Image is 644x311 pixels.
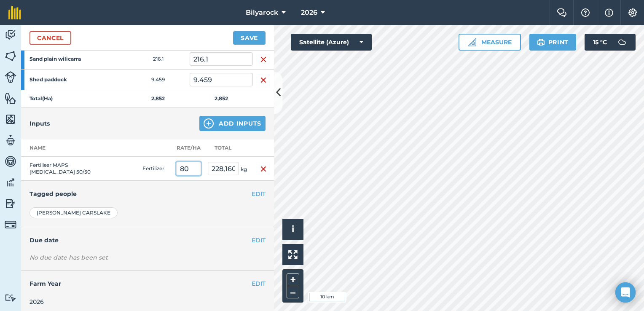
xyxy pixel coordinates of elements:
[139,157,173,181] td: Fertilizer
[605,8,613,18] img: svg+xml;base64,PHN2ZyB4bWxucz0iaHR0cDovL3d3dy53My5vcmcvMjAwMC9zdmciIHdpZHRoPSIxNyIgaGVpZ2h0PSIxNy...
[5,50,16,62] img: svg+xml;base64,PHN2ZyB4bWxucz0iaHR0cDovL3d3dy53My5vcmcvMjAwMC9zdmciIHdpZHRoPSI1NiIgaGVpZ2h0PSI2MC...
[30,119,50,128] h4: Inputs
[468,38,476,46] img: Ruler icon
[233,31,266,45] button: Save
[628,8,638,17] img: A cog icon
[5,155,16,168] img: svg+xml;base64,PD94bWwgdmVyc2lvbj0iMS4wIiBlbmNvZGluZz0idXRmLTgiPz4KPCEtLSBHZW5lcmF0b3I6IEFkb2JlIE...
[260,164,267,174] img: svg+xml;base64,PHN2ZyB4bWxucz0iaHR0cDovL3d3dy53My5vcmcvMjAwMC9zdmciIHdpZHRoPSIxNiIgaGVpZ2h0PSIyNC...
[252,279,266,288] button: EDIT
[5,176,16,189] img: svg+xml;base64,PD94bWwgdmVyc2lvbj0iMS4wIiBlbmNvZGluZz0idXRmLTgiPz4KPCEtLSBHZW5lcmF0b3I6IEFkb2JlIE...
[291,34,372,51] button: Satellite (Azure)
[260,75,267,85] img: svg+xml;base64,PHN2ZyB4bWxucz0iaHR0cDovL3d3dy53My5vcmcvMjAwMC9zdmciIHdpZHRoPSIxNiIgaGVpZ2h0PSIyNC...
[21,139,105,157] th: Name
[288,250,298,259] img: Four arrows, one pointing top left, one top right, one bottom right and the last bottom left
[30,297,266,306] div: 2026
[30,207,118,218] div: [PERSON_NAME] CARSLAKE
[126,70,190,90] td: 9.459
[5,92,16,105] img: svg+xml;base64,PHN2ZyB4bWxucz0iaHR0cDovL3d3dy53My5vcmcvMjAwMC9zdmciIHdpZHRoPSI1NiIgaGVpZ2h0PSI2MC...
[30,31,71,45] a: Cancel
[585,34,636,51] button: 15 °C
[282,219,303,240] button: i
[5,219,16,231] img: svg+xml;base64,PD94bWwgdmVyc2lvbj0iMS4wIiBlbmNvZGluZz0idXRmLTgiPz4KPCEtLSBHZW5lcmF0b3I6IEFkb2JlIE...
[8,6,21,19] img: fieldmargin Logo
[30,56,95,62] strong: Sand plain wilicarra
[537,37,545,47] img: svg+xml;base64,PHN2ZyB4bWxucz0iaHR0cDovL3d3dy53My5vcmcvMjAwMC9zdmciIHdpZHRoPSIxOSIgaGVpZ2h0PSIyNC...
[287,286,299,298] button: –
[215,95,228,102] strong: 2,852
[30,189,266,198] h4: Tagged people
[580,8,590,17] img: A question mark icon
[260,54,267,64] img: svg+xml;base64,PHN2ZyB4bWxucz0iaHR0cDovL3d3dy53My5vcmcvMjAwMC9zdmciIHdpZHRoPSIxNiIgaGVpZ2h0PSIyNC...
[30,236,266,245] h4: Due date
[126,49,190,70] td: 216.1
[204,139,253,157] th: Total
[252,189,266,198] button: EDIT
[30,253,266,262] div: No due date has been set
[204,157,253,181] td: kg
[21,157,105,181] td: Fertiliser MAPS [MEDICAL_DATA] 50/50
[5,71,16,83] img: svg+xml;base64,PD94bWwgdmVyc2lvbj0iMS4wIiBlbmNvZGluZz0idXRmLTgiPz4KPCEtLSBHZW5lcmF0b3I6IEFkb2JlIE...
[287,273,299,286] button: +
[5,197,16,210] img: svg+xml;base64,PD94bWwgdmVyc2lvbj0iMS4wIiBlbmNvZGluZz0idXRmLTgiPz4KPCEtLSBHZW5lcmF0b3I6IEFkb2JlIE...
[5,134,16,147] img: svg+xml;base64,PD94bWwgdmVyc2lvbj0iMS4wIiBlbmNvZGluZz0idXRmLTgiPz4KPCEtLSBHZW5lcmF0b3I6IEFkb2JlIE...
[151,95,165,102] strong: 2,852
[459,34,521,51] button: Measure
[557,8,567,17] img: Two speech bubbles overlapping with the left bubble in the forefront
[173,139,204,157] th: Rate/ Ha
[30,279,266,288] h4: Farm Year
[301,8,317,18] span: 2026
[204,118,214,129] img: svg+xml;base64,PHN2ZyB4bWxucz0iaHR0cDovL3d3dy53My5vcmcvMjAwMC9zdmciIHdpZHRoPSIxNCIgaGVpZ2h0PSIyNC...
[30,76,95,83] strong: Shed paddock
[593,34,607,51] span: 15 ° C
[5,113,16,126] img: svg+xml;base64,PHN2ZyB4bWxucz0iaHR0cDovL3d3dy53My5vcmcvMjAwMC9zdmciIHdpZHRoPSI1NiIgaGVpZ2h0PSI2MC...
[30,95,53,102] strong: Total ( Ha )
[615,282,636,303] div: Open Intercom Messenger
[5,294,16,302] img: svg+xml;base64,PD94bWwgdmVyc2lvbj0iMS4wIiBlbmNvZGluZz0idXRmLTgiPz4KPCEtLSBHZW5lcmF0b3I6IEFkb2JlIE...
[199,116,266,131] button: Add Inputs
[614,34,631,51] img: svg+xml;base64,PD94bWwgdmVyc2lvbj0iMS4wIiBlbmNvZGluZz0idXRmLTgiPz4KPCEtLSBHZW5lcmF0b3I6IEFkb2JlIE...
[529,34,577,51] button: Print
[252,236,266,245] button: EDIT
[246,8,278,18] span: Bilyarock
[292,224,294,234] span: i
[5,29,16,41] img: svg+xml;base64,PD94bWwgdmVyc2lvbj0iMS4wIiBlbmNvZGluZz0idXRmLTgiPz4KPCEtLSBHZW5lcmF0b3I6IEFkb2JlIE...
